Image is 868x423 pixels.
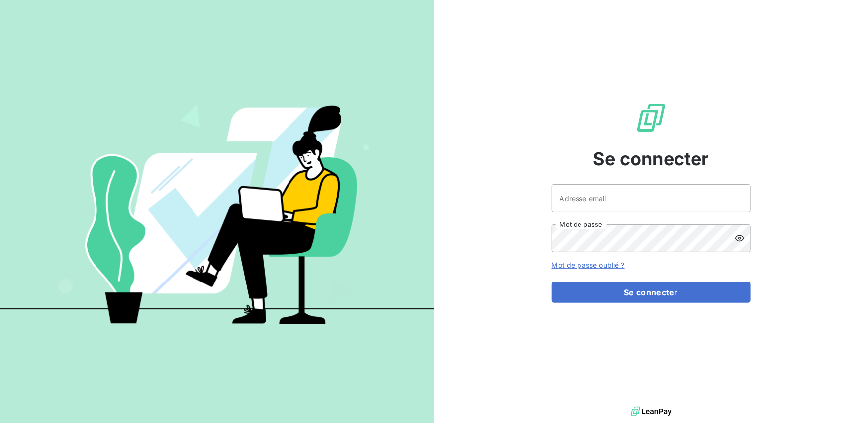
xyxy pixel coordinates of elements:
[552,261,625,269] a: Mot de passe oublié ?
[593,145,709,172] span: Se connecter
[631,404,672,419] img: logo
[635,102,667,134] img: Logo LeanPay
[552,184,751,212] input: placeholder
[552,282,751,303] button: Se connecter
